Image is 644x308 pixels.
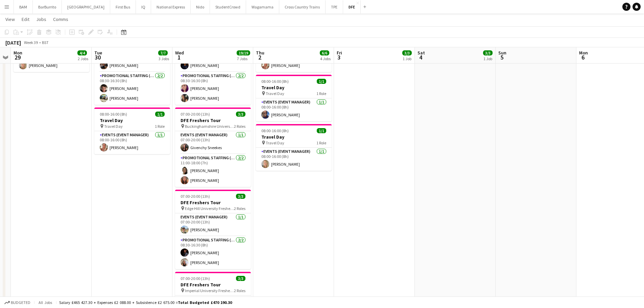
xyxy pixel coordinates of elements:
span: 08:00-16:00 (8h) [261,79,289,84]
div: [DATE] [5,39,21,46]
app-card-role: Promotional Staffing (Brand Ambassadors)2/208:30-16:30 (8h)[PERSON_NAME][PERSON_NAME] [175,236,251,269]
span: 1 [174,53,184,61]
span: Mon [14,50,22,56]
span: 2 Roles [234,288,245,293]
div: Salary £465 427.30 + Expenses £2 088.00 + Subsistence £2 675.00 = [59,300,232,305]
button: BAM [14,0,33,14]
h3: Travel Day [256,85,332,91]
h3: DFE Freshers Tour [175,117,251,123]
span: 1/1 [317,128,326,133]
div: BST [42,40,49,45]
button: TPE [326,0,343,14]
button: [GEOGRAPHIC_DATA] [62,0,110,14]
span: Edge Hill University Freshers Fair [185,206,234,211]
app-card-role: Promotional Staffing (Brand Ambassadors)2/208:30-16:30 (8h)[PERSON_NAME][PERSON_NAME] [175,72,251,105]
a: Jobs [33,15,49,24]
div: 2 Jobs [78,56,88,61]
app-job-card: 08:00-16:00 (8h)1/1Travel Day Travel Day1 RoleEvents (Event Manager)1/108:00-16:00 (8h)[PERSON_NAME] [94,108,170,154]
span: 3/3 [236,276,245,281]
span: Jobs [36,16,46,22]
a: View [3,15,18,24]
span: Buckinghamshire University Freshers Fair [185,124,234,129]
div: 3 Jobs [159,56,169,61]
span: Travel Day [266,91,284,96]
span: View [5,16,15,22]
span: Travel Day [266,140,284,145]
span: 30 [93,53,102,61]
app-job-card: 08:00-16:00 (8h)1/1Travel Day Travel Day1 RoleEvents (Event Manager)1/108:00-16:00 (8h)[PERSON_NAME] [256,124,332,171]
span: 3/3 [236,112,245,117]
span: 1 Role [316,91,326,96]
span: Thu [256,50,264,56]
span: Imperial University Freshers Fair [185,288,234,293]
button: National Express [151,0,191,14]
span: 4 [416,53,425,61]
span: Tue [94,50,102,56]
button: DFE [343,0,361,14]
span: 19/19 [237,50,250,55]
a: Edit [19,15,32,24]
button: BarBurrito [33,0,62,14]
span: Edit [22,16,29,22]
h3: DFE Freshers Tour [175,282,251,288]
span: 1 Role [316,140,326,145]
span: Sun [498,50,506,56]
span: 08:00-16:00 (8h) [261,128,289,133]
span: Total Budgeted £470 190.30 [178,300,232,305]
app-card-role: Promotional Staffing (Brand Ambassadors)2/211:00-18:00 (7h)[PERSON_NAME][PERSON_NAME] [175,154,251,187]
span: Budgeted [11,300,30,305]
span: 2 Roles [234,124,245,129]
span: 07:00-20:00 (13h) [181,112,210,117]
span: 3/3 [402,50,412,55]
span: 6 [578,53,588,61]
button: Cross Country Trains [279,0,326,14]
button: StudentCrowd [210,0,246,14]
span: Wed [175,50,184,56]
span: 07:00-20:00 (13h) [181,276,210,281]
button: Wagamama [246,0,279,14]
span: 29 [13,53,22,61]
app-job-card: 07:00-20:00 (13h)3/3DFE Freshers Tour Buckinghamshire University Freshers Fair2 RolesEvents (Even... [175,108,251,187]
span: All jobs [37,300,53,305]
span: 3/3 [236,194,245,199]
app-card-role: Events (Event Manager)1/108:00-16:00 (8h)[PERSON_NAME] [256,148,332,171]
app-job-card: 08:00-16:00 (8h)1/1Travel Day Travel Day1 RoleEvents (Event Manager)1/108:00-16:00 (8h)[PERSON_NAME] [256,75,332,121]
span: Sat [418,50,425,56]
span: 1/1 [317,79,326,84]
span: 6/6 [320,50,329,55]
div: 7 Jobs [237,56,250,61]
div: 4 Jobs [320,56,331,61]
span: 07:00-20:00 (13h) [181,194,210,199]
app-card-role: Promotional Staffing (Brand Ambassadors)2/208:30-16:30 (8h)[PERSON_NAME][PERSON_NAME] [94,72,170,105]
span: 2 [255,53,264,61]
span: Comms [53,16,68,22]
span: 5 [497,53,506,61]
div: 1 Job [403,56,411,61]
h3: Travel Day [256,134,332,140]
span: 4/4 [77,50,87,55]
button: Budgeted [3,299,31,306]
app-job-card: 07:00-20:00 (13h)3/3DFE Freshers Tour Brighton University Freshers Fair2 RolesEvents (Event Manag... [175,25,251,105]
span: 2 Roles [234,206,245,211]
span: 3/3 [483,50,493,55]
button: IQ [136,0,151,14]
span: Fri [337,50,342,56]
app-card-role: Events (Event Manager)1/107:00-20:00 (13h)[PERSON_NAME] [175,213,251,236]
button: First Bus [110,0,136,14]
a: Comms [50,15,71,24]
app-job-card: 07:00-20:00 (13h)3/3DFE Freshers Tour Edge Hill University Freshers Fair2 RolesEvents (Event Mana... [175,190,251,269]
app-job-card: 07:00-20:00 (13h)3/3DFE Freshers Tour [GEOGRAPHIC_DATA] Freshers Fair2 RolesEvents (Event Manager... [94,25,170,105]
h3: Travel Day [94,117,170,123]
app-card-role: Events (Event Manager)1/107:00-20:00 (13h)Givenchy Sneekes [175,131,251,154]
span: Week 39 [22,40,39,45]
app-card-role: Events (Event Manager)1/108:00-16:00 (8h)[PERSON_NAME] [94,131,170,154]
h3: DFE Freshers Tour [175,199,251,206]
span: 1 Role [155,124,165,129]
